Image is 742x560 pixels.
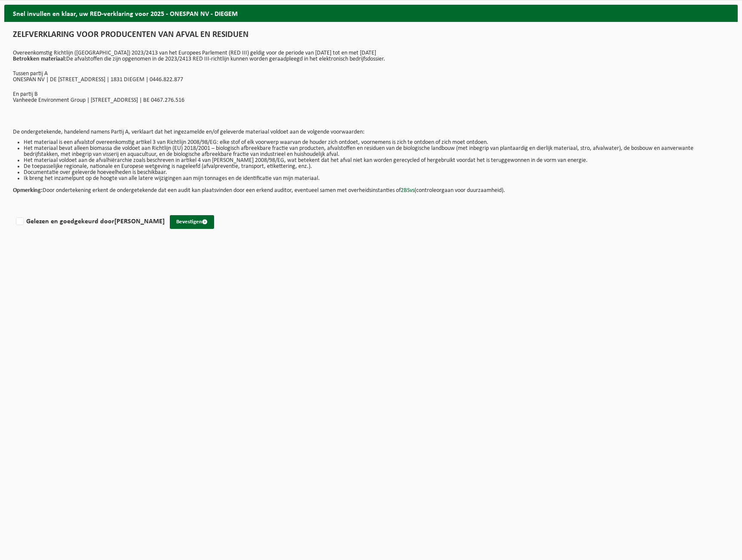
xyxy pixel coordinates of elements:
[170,215,214,229] button: Bevestigen
[13,97,729,103] p: Vanheede Environment Group | [STREET_ADDRESS] | BE 0467.276.516
[14,215,165,228] label: Gelezen en goedgekeurd door
[24,164,729,170] li: De toepasselijke regionale, nationale en Europese wetgeving is nageleefd (afvalpreventie, transpo...
[13,187,43,194] strong: Opmerking:
[13,50,729,62] p: Overeenkomstig Richtlijn ([GEOGRAPHIC_DATA]) 2023/2413 van het Europees Parlement (RED III) geldi...
[24,158,729,164] li: Het materiaal voldoet aan de afvalhiërarchie zoals beschreven in artikel 4 van [PERSON_NAME] 2008...
[4,5,738,21] h2: Snel invullen en klaar, uw RED-verklaring voor 2025 - ONESPAN NV - DIEGEM
[13,129,729,135] p: De ondergetekende, handelend namens Partij A, verklaart dat het ingezamelde en/of geleverde mater...
[13,56,66,62] strong: Betrokken materiaal:
[13,91,729,97] p: En partij B
[114,218,165,225] strong: [PERSON_NAME]
[401,187,414,194] a: 2BSvs
[13,182,729,194] p: Door ondertekening erkent de ondergetekende dat een audit kan plaatsvinden door een erkend audito...
[24,176,729,182] li: Ik breng het inzamelpunt op de hoogte van alle latere wijzigingen aan mijn tonnages en de identif...
[13,71,729,77] p: Tussen partij A
[24,146,729,158] li: Het materiaal bevat alleen biomassa die voldoet aan Richtlijn (EU) 2018/2001 – biologisch afbreek...
[24,140,729,146] li: Het materiaal is een afvalstof overeenkomstig artikel 3 van Richtlijn 2008/98/EG: elke stof of el...
[24,170,729,176] li: Documentatie over geleverde hoeveelheden is beschikbaar.
[13,77,729,83] p: ONESPAN NV | DE [STREET_ADDRESS] | 1831 DIEGEM | 0446.822.877
[13,30,729,44] h1: ZELFVERKLARING VOOR PRODUCENTEN VAN AFVAL EN RESIDUEN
